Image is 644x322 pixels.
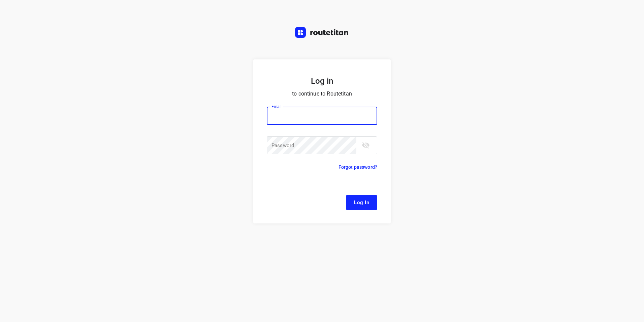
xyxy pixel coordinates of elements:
span: Log In [354,198,369,207]
h5: Log in [267,76,377,86]
img: Routetitan [295,27,349,38]
button: toggle password visibility [359,138,373,152]
p: to continue to Routetitan [267,89,377,99]
p: Forgot password? [339,163,377,171]
button: Log In [346,195,377,210]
